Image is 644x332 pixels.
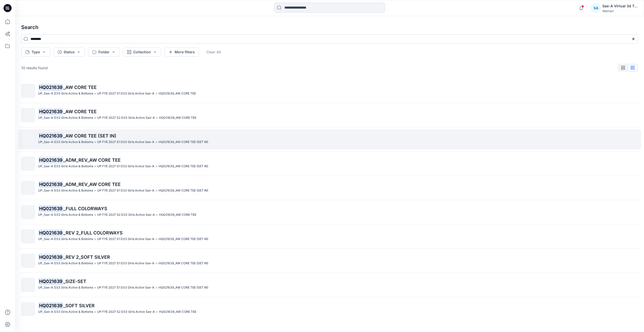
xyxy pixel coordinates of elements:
[155,139,157,145] p: >
[18,299,641,319] a: HQ021639_SOFT SILVERUP_Sae-A D33 Girls Active & Bottoms>UP FYE 2027 S2 D33 Girls Active Sae-A>HQ0...
[94,309,96,315] p: >
[94,188,96,193] p: >
[38,302,63,309] mark: HQ021639
[63,85,97,90] span: _AW CORE TEE
[97,139,154,145] p: UP FYE 2027 S1 D33 Girls Active Sae-A
[38,84,63,91] mark: HQ021639
[155,285,157,290] p: >
[94,139,96,145] p: >
[63,303,95,308] span: _SOFT SILVER
[38,181,63,188] mark: HQ021639
[18,178,641,198] a: HQ021639_ADM_REV_AW CORE TEEUP_Sae-A D33 Girls Active & Bottoms>UP FYE 2027 S1 D33 Girls Active S...
[97,309,155,315] p: UP FYE 2027 S2 D33 Girls Active Sae-A
[38,139,93,145] p: UP_Sae-A D33 Girls Active & Bottoms
[38,115,93,121] p: UP_Sae-A D33 Girls Active & Bottoms
[38,309,93,315] p: UP_Sae-A D33 Girls Active & Bottoms
[18,81,641,101] a: HQ021639_AW CORE TEEUP_Sae-A D33 Girls Active & Bottoms>UP FYE 2027 S1 D33 Girls Active Sae-A>HQ0...
[602,9,638,13] div: Walmart
[158,261,208,266] p: HQ021639_AW CORE TEE (SET IN)
[97,236,154,242] p: UP FYE 2027 S1 D33 Girls Active Sae-A
[63,109,97,114] span: _AW CORE TEE
[38,132,63,139] mark: HQ021639
[63,254,110,260] span: _REV 2_SOFT SILVER
[156,309,158,315] p: >
[94,285,96,290] p: >
[159,309,196,315] p: HQ021639_AW CORE TEE
[158,91,196,96] p: HQ021639_AW CORE TEE
[38,261,93,266] p: UP_Sae-A D33 Girls Active & Bottoms
[97,164,154,169] p: UP FYE 2027 S1 D33 Girls Active Sae-A
[602,3,638,9] div: Sae-A Virtual 3d Team
[53,48,85,57] button: Status
[158,164,208,169] p: HQ021639_AW CORE TEE (SET IN)
[155,91,157,96] p: >
[63,206,107,211] span: _FULL COLORWAYS
[97,188,154,193] p: UP FYE 2027 S1 D33 Girls Active Sae-A
[38,285,93,290] p: UP_Sae-A D33 Girls Active & Bottoms
[63,182,121,187] span: _ADM_REV_AW CORE TEE
[18,129,641,149] a: HQ021639_AW CORE TEE (SET IN)UP_Sae-A D33 Girls Active & Bottoms>UP FYE 2027 S1 D33 Girls Active ...
[155,261,157,266] p: >
[94,236,96,242] p: >
[17,20,642,34] h4: Search
[38,236,93,242] p: UP_Sae-A D33 Girls Active & Bottoms
[38,205,63,212] mark: HQ021639
[88,48,120,57] button: Folder
[97,285,154,290] p: UP FYE 2027 S1 D33 Girls Active Sae-A
[591,4,600,13] div: SA
[156,212,158,218] p: >
[155,164,157,169] p: >
[18,275,641,295] a: HQ021639_SIZE-SETUP_Sae-A D33 Girls Active & Bottoms>UP FYE 2027 S1 D33 Girls Active Sae-A>HQ0216...
[38,156,63,163] mark: HQ021639
[94,91,96,96] p: >
[159,212,196,218] p: HQ021639_AW CORE TEE
[63,157,121,163] span: _ADM_REV_AW CORE TEE
[97,212,155,218] p: UP FYE 2027 S2 D33 Girls Active Sae-A
[63,230,123,235] span: _REV 2_FULL COLORWAYS
[38,188,93,193] p: UP_Sae-A D33 Girls Active & Bottoms
[94,261,96,266] p: >
[18,251,641,271] a: HQ021639_REV 2_SOFT SILVERUP_Sae-A D33 Girls Active & Bottoms>UP FYE 2027 S1 D33 Girls Active Sae...
[94,164,96,169] p: >
[158,188,208,193] p: HQ021639_AW CORE TEE (SET IN)
[38,108,63,115] mark: HQ021639
[38,229,63,236] mark: HQ021639
[94,212,96,218] p: >
[18,154,641,174] a: HQ021639_ADM_REV_AW CORE TEEUP_Sae-A D33 Girls Active & Bottoms>UP FYE 2027 S1 D33 Girls Active S...
[63,279,86,284] span: _SIZE-SET
[97,261,154,266] p: UP FYE 2027 S1 D33 Girls Active Sae-A
[158,285,208,290] p: HQ021639_AW CORE TEE (SET IN)
[18,105,641,125] a: HQ021639_AW CORE TEEUP_Sae-A D33 Girls Active & Bottoms>UP FYE 2027 S2 D33 Girls Active Sae-A>HQ0...
[94,115,96,121] p: >
[38,164,93,169] p: UP_Sae-A D33 Girls Active & Bottoms
[159,115,196,121] p: HQ021639_AW CORE TEE
[97,91,154,96] p: UP FYE 2027 S1 D33 Girls Active Sae-A
[164,48,199,57] button: More filters
[123,48,161,57] button: Collection
[155,188,157,193] p: >
[156,115,158,121] p: >
[38,212,93,218] p: UP_Sae-A D33 Girls Active & Bottoms
[18,226,641,246] a: HQ021639_REV 2_FULL COLORWAYSUP_Sae-A D33 Girls Active & Bottoms>UP FYE 2027 S1 D33 Girls Active ...
[18,202,641,222] a: HQ021639_FULL COLORWAYSUP_Sae-A D33 Girls Active & Bottoms>UP FYE 2027 S2 D33 Girls Active Sae-A>...
[155,236,157,242] p: >
[38,278,63,285] mark: HQ021639
[21,65,48,70] p: 10 results found
[63,133,116,138] span: _AW CORE TEE (SET IN)
[158,236,208,242] p: HQ021639_AW CORE TEE (SET IN)
[38,253,63,260] mark: HQ021639
[38,91,93,96] p: UP_Sae-A D33 Girls Active & Bottoms
[21,48,50,57] button: Type
[97,115,155,121] p: UP FYE 2027 S2 D33 Girls Active Sae-A
[158,139,208,145] p: HQ021639_AW CORE TEE (SET IN)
